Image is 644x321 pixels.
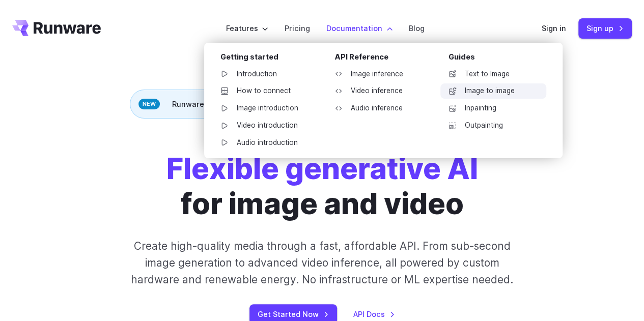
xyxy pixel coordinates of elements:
[353,308,395,320] a: API Docs
[285,22,310,34] a: Pricing
[440,83,546,99] a: Image to image
[220,51,318,67] div: Getting started
[440,101,546,116] a: Inpainting
[212,101,318,116] a: Image introduction
[130,90,514,119] div: Runware raises $13M seed funding led by Insight Partners
[212,118,318,133] a: Video introduction
[440,67,546,82] a: Text to Image
[326,22,393,34] label: Documentation
[326,101,432,116] a: Audio inference
[166,151,478,221] h1: for image and video
[12,20,101,36] a: Go to /
[334,51,432,67] div: API Reference
[440,118,546,133] a: Outpainting
[226,22,268,34] label: Features
[212,83,318,99] a: How to connect
[212,135,318,151] a: Audio introduction
[409,22,425,34] a: Blog
[449,51,546,67] div: Guides
[578,18,632,38] a: Sign up
[542,22,566,34] a: Sign in
[212,67,318,82] a: Introduction
[326,83,432,99] a: Video inference
[124,238,520,288] p: Create high-quality media through a fast, affordable API. From sub-second image generation to adv...
[326,67,432,82] a: Image inference
[166,151,478,186] strong: Flexible generative AI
